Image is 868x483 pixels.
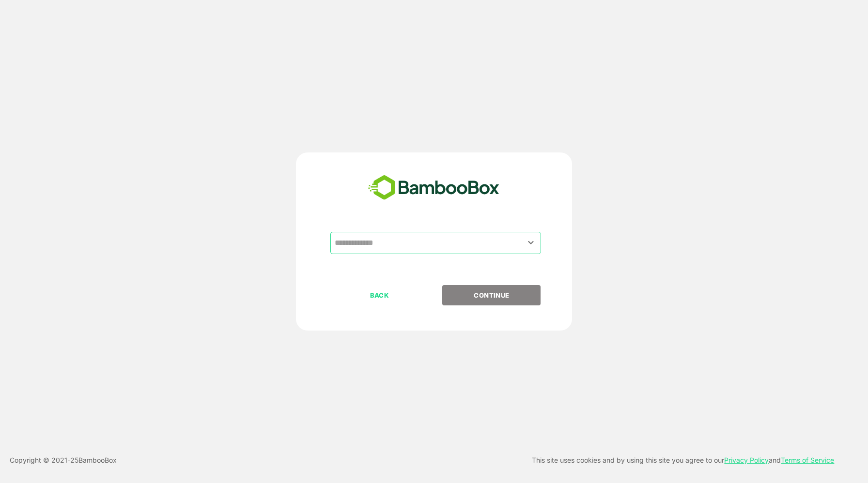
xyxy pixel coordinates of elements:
[532,454,834,466] p: This site uses cookies and by using this site you agree to our and
[330,285,429,305] button: BACK
[331,290,428,301] p: BACK
[525,236,538,249] button: Open
[443,290,540,301] p: CONTINUE
[442,285,541,305] button: CONTINUE
[781,456,834,464] a: Terms of Service
[363,172,505,204] img: bamboobox
[724,456,769,464] a: Privacy Policy
[10,454,117,466] p: Copyright © 2021- 25 BambooBox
